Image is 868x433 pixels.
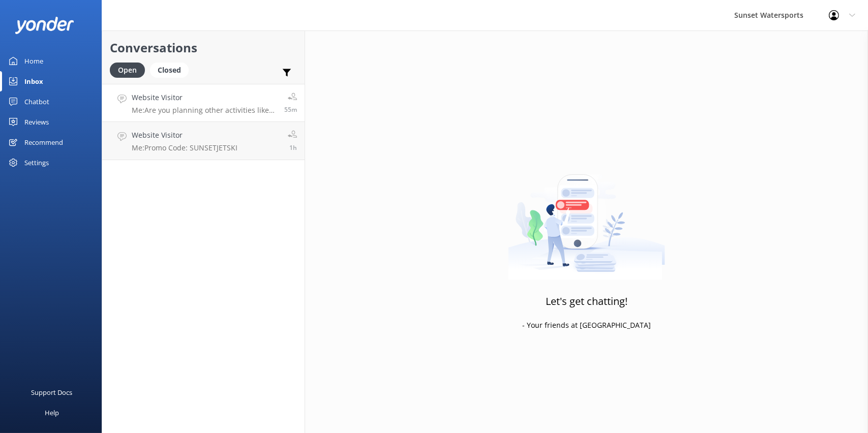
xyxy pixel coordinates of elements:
div: Support Docs [32,382,73,403]
a: Website VisitorMe:Promo Code: SUNSETJETSKI1h [102,122,305,160]
a: Open [110,64,150,75]
p: Me: Are you planning other activities like Jetskis, or a Sunset Cruise? [132,106,277,115]
div: Settings [24,152,49,173]
p: - Your friends at [GEOGRAPHIC_DATA] [522,320,651,331]
div: Closed [150,63,189,78]
h2: Conversations [110,38,297,57]
h4: Website Visitor [132,92,277,103]
img: artwork of a man stealing a conversation from at giant smartphone [508,153,665,280]
a: Website VisitorMe:Are you planning other activities like Jetskis, or a Sunset Cruise?55m [102,84,305,122]
div: Open [110,63,145,78]
span: 12:09pm 12-Aug-2025 (UTC -05:00) America/Cancun [289,143,297,152]
div: Inbox [24,71,43,91]
p: Me: Promo Code: SUNSETJETSKI [132,143,237,152]
div: Help [45,403,59,423]
div: Recommend [24,132,63,152]
h3: Let's get chatting! [546,293,627,310]
span: 12:17pm 12-Aug-2025 (UTC -05:00) America/Cancun [284,105,297,114]
div: Home [24,51,43,71]
img: yonder-white-logo.png [15,17,74,34]
div: Reviews [24,112,49,132]
a: Closed [150,64,194,75]
h4: Website Visitor [132,130,237,141]
div: Chatbot [24,91,49,112]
